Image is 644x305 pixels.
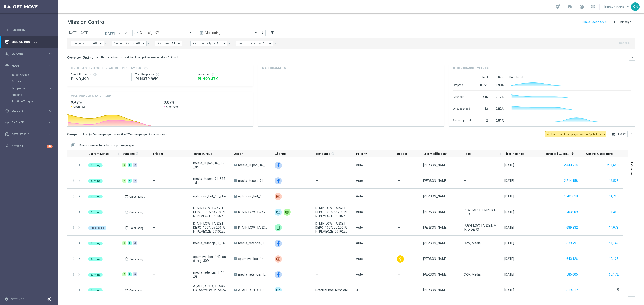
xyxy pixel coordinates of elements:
h2: 3.07% [164,100,249,105]
div: Press SPACE to select this row. [67,282,84,298]
i: arrow_drop_down [142,42,146,46]
div: Analyze [5,121,48,125]
span: Current Status [88,152,109,155]
i: arrow_drop_down [268,42,272,46]
i: more_vert [261,31,264,35]
div: Press SPACE to select this row. [84,173,623,189]
span: A [234,273,237,276]
i: keyboard_arrow_right [48,109,53,113]
button: 2,443,714 [563,162,578,168]
span: Current Status: [114,42,135,45]
div: Press SPACE to select this row. [67,236,84,251]
a: Target Groups [12,73,47,77]
button: Optimail arrow_drop_down [81,56,101,60]
i: close [104,42,107,45]
button: filter_alt [269,30,275,36]
div: Total [476,75,488,79]
button: 689,832 [566,225,578,230]
i: [DATE] [104,31,116,35]
div: 3 [133,163,137,167]
button: more_vert [71,272,75,276]
div: Criteo [275,193,282,200]
div: Templates [12,85,58,92]
button: 1,701,018 [563,194,578,199]
i: play_circle_outline [5,109,9,113]
i: more_vert [71,226,75,230]
button: equalizer Dashboard [5,28,53,32]
span: Drag columns here to group campaigns [79,144,134,147]
span: — [464,179,466,183]
i: keyboard_arrow_right [48,63,53,68]
h4: Main channel metrics [262,66,296,70]
div: Rate [493,75,504,79]
span: Statuses: [157,42,170,45]
span: Action [234,152,243,155]
button: track_changes Analyze keyboard_arrow_right [5,121,53,124]
multiple-options-button: Export to CSV [610,132,635,136]
input: Select date range [67,30,116,36]
i: preview [199,31,204,35]
button: more_vert [71,257,75,261]
i: keyboard_arrow_right [48,132,53,137]
span: media_kupon_15_365_dni [193,161,226,169]
div: Press SPACE to select this row. [84,282,623,298]
button: keyboard_arrow_down [629,55,635,61]
i: arrow_back [118,31,121,34]
i: lightbulb_outline [546,132,550,136]
button: more_vert [260,30,265,36]
span: All [136,42,140,45]
span: Target Group: [73,42,92,45]
button: more_vert [71,241,75,245]
span: — [464,163,466,167]
div: 3 [133,179,137,183]
div: 06 Oct 2025, Monday [504,179,514,183]
i: arrow_drop_down [222,42,226,46]
i: open_in_browser [612,132,616,136]
h4: Other channel metrics [453,66,489,70]
span: media_kupon_91_365_dni [238,179,267,183]
div: Dropped [453,81,471,88]
button: arrow_back [116,30,123,36]
button: close [104,41,108,46]
button: close [273,41,277,46]
div: Data Studio keyboard_arrow_right [5,133,53,136]
img: Facebook Custom Audience [275,162,282,169]
div: 2 [476,117,488,124]
button: arrow_forward [123,30,129,36]
div: Press SPACE to select this row. [84,157,623,173]
span: — [398,179,400,183]
div: 0.17% [493,93,504,100]
span: All [93,42,97,45]
button: lightbulb_outline There are 4 campaigns with 4 Optibot cards [545,131,606,137]
div: Patryk Przybolewski [423,179,447,183]
div: 0.02% [493,105,504,112]
span: optimove_bet_14D_and_reg_30D [238,257,267,261]
div: PLN379,960 [135,76,190,82]
ng-select: Monitoring [198,30,259,36]
span: Direct Response VS Increase In Deposit Amount [71,66,143,70]
span: Plan [11,64,48,67]
button: 643,126 [566,256,578,262]
div: Press SPACE to select this row. [67,220,84,236]
button: play_circle_outline Execute keyboard_arrow_right [5,109,53,113]
div: 06 Oct 2025, Monday [504,163,514,167]
img: Private message [284,209,291,216]
i: close [147,42,150,45]
span: school [567,4,572,9]
span: Trigger [153,152,163,155]
div: Plan [5,64,48,68]
span: media_retencja_1_14_ZG [238,272,267,276]
span: Auto [356,179,363,182]
div: Bounced [453,93,471,100]
i: keyboard_arrow_down [631,56,634,59]
span: All [171,42,175,45]
colored-tag: Running [88,163,103,167]
button: 65,172 [608,272,619,277]
span: media_retencja_1_14 [238,241,267,245]
span: Click rate [166,105,178,109]
div: PLN3,490 [71,76,128,82]
img: Optimail [275,209,282,216]
i: arrow_drop_down [99,42,103,46]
